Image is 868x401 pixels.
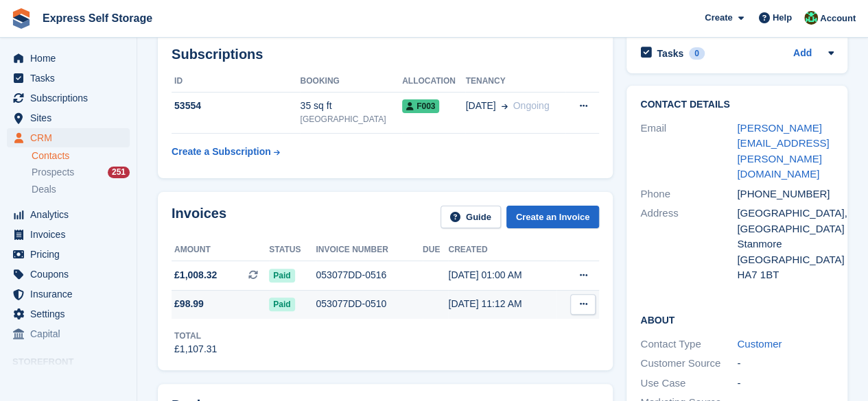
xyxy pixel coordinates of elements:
[30,128,113,147] span: CRM
[640,313,834,326] h2: About
[640,337,737,352] div: Contact Type
[172,145,271,159] div: Create a Subscription
[316,268,423,282] div: 053077DD-0516
[269,239,316,261] th: Status
[172,71,300,93] th: ID
[172,139,280,165] a: Create a Subscription
[7,128,130,147] a: menu
[269,297,294,311] span: Paid
[640,376,737,391] div: Use Case
[12,355,137,369] span: Storefront
[30,284,113,304] span: Insurance
[32,149,130,162] a: Contacts
[32,166,74,179] span: Prospects
[737,356,834,372] div: -
[30,49,113,68] span: Home
[30,225,113,244] span: Invoices
[640,121,737,182] div: Email
[640,99,834,110] h2: Contact Details
[804,11,818,25] img: Shakiyra Davis
[30,88,113,108] span: Subscriptions
[7,265,130,284] a: menu
[7,304,130,324] a: menu
[30,205,113,224] span: Analytics
[174,297,204,311] span: £98.99
[423,239,448,261] th: Due
[737,376,834,391] div: -
[30,324,113,343] span: Capital
[7,245,130,264] a: menu
[705,11,732,25] span: Create
[7,49,130,68] a: menu
[32,165,130,180] a: Prospects 251
[30,265,113,284] span: Coupons
[657,47,683,60] h2: Tasks
[174,342,217,356] div: £1,107.31
[174,268,217,282] span: £1,008.32
[7,88,130,108] a: menu
[820,12,856,25] span: Account
[37,7,158,29] a: Express Self Storage
[108,167,130,178] div: 251
[465,71,565,93] th: Tenancy
[448,268,556,282] div: [DATE] 01:00 AM
[300,113,402,125] div: [GEOGRAPHIC_DATA]
[30,304,113,324] span: Settings
[640,186,737,202] div: Phone
[402,71,465,93] th: Allocation
[7,225,130,244] a: menu
[172,206,226,228] h2: Invoices
[773,11,792,25] span: Help
[513,100,550,111] span: Ongoing
[316,239,423,261] th: Invoice number
[30,245,113,264] span: Pricing
[7,324,130,343] a: menu
[300,71,402,93] th: Booking
[465,99,495,113] span: [DATE]
[172,99,300,113] div: 53554
[640,356,737,372] div: Customer Source
[174,330,217,342] div: Total
[441,206,501,228] a: Guide
[448,297,556,311] div: [DATE] 11:12 AM
[300,99,402,113] div: 35 sq ft
[269,269,294,282] span: Paid
[737,338,782,350] a: Customer
[7,284,130,304] a: menu
[7,69,130,88] a: menu
[689,47,705,60] div: 0
[7,205,130,224] a: menu
[11,8,32,29] img: stora-icon-8386f47178a22dfd0bd8f6a31ec36ba5ce8667c1dd55bd0f319d3a0aa187defe.svg
[793,46,812,62] a: Add
[172,47,599,62] h2: Subscriptions
[402,99,439,113] span: F003
[737,236,834,252] div: Stanmore
[32,182,130,197] a: Deals
[737,122,829,180] a: [PERSON_NAME][EMAIL_ADDRESS][PERSON_NAME][DOMAIN_NAME]
[30,69,113,88] span: Tasks
[737,252,834,268] div: [GEOGRAPHIC_DATA]
[30,108,113,127] span: Sites
[737,186,834,202] div: [PHONE_NUMBER]
[7,108,130,127] a: menu
[32,183,56,196] span: Deals
[640,206,737,283] div: Address
[737,206,834,236] div: [GEOGRAPHIC_DATA], [GEOGRAPHIC_DATA]
[737,267,834,283] div: HA7 1BT
[448,239,556,261] th: Created
[172,239,269,261] th: Amount
[316,297,423,311] div: 053077DD-0510
[506,206,600,228] a: Create an Invoice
